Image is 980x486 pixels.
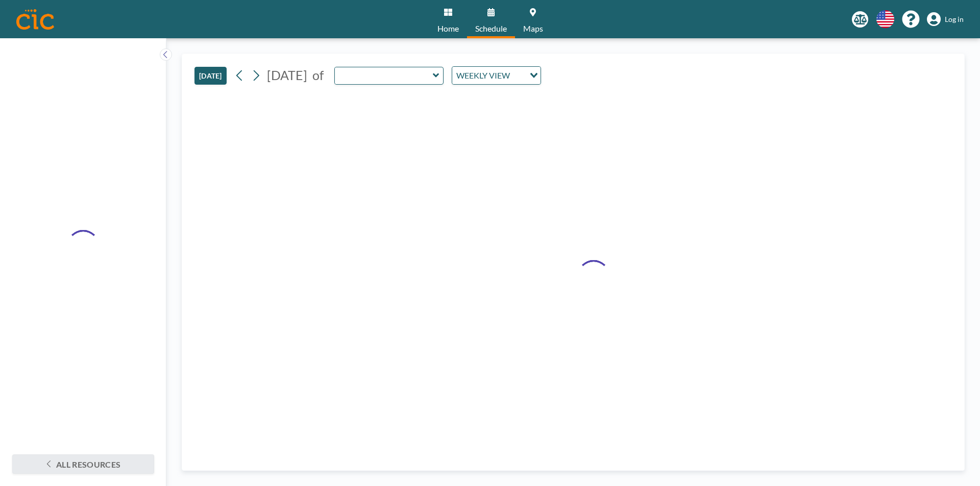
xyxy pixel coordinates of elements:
[475,24,507,33] span: Schedule
[16,9,54,30] img: organization-logo
[267,67,307,83] span: [DATE]
[312,67,324,83] span: of
[194,67,227,85] button: [DATE]
[927,12,964,27] a: Log in
[513,69,524,82] input: Search for option
[437,24,459,33] span: Home
[523,24,543,33] span: Maps
[12,454,154,474] button: All resources
[454,69,512,82] span: WEEKLY VIEW
[945,15,964,24] span: Log in
[452,67,541,84] div: Search for option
